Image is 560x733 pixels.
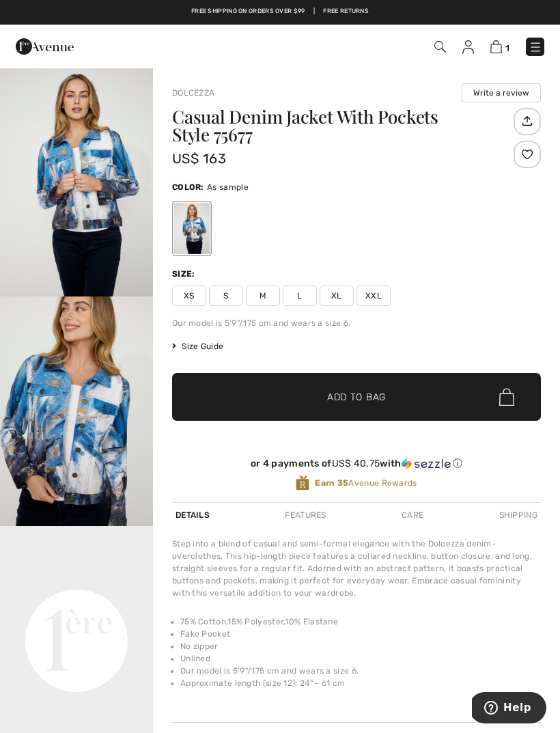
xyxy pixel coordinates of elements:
[16,33,74,60] img: 1ère Avenue
[172,373,541,421] button: Add to Bag
[434,41,446,53] img: Search
[180,677,541,689] li: Approximate length (size 12): 24" - 61 cm
[472,692,546,726] iframe: Opens a widget where you can find more information
[180,616,541,628] li: 75% Cotton,15% Polyester,10% Elastane
[172,538,541,599] div: Step into a blend of casual and semi-formal elegance with the Dolcezza denim-overclothes. This hi...
[516,109,538,133] img: Share
[246,286,280,306] span: M
[172,88,214,98] a: Dolcezza
[402,458,451,470] img: Sezzle
[327,390,386,404] span: Add to Bag
[356,286,391,306] span: XXL
[296,475,309,491] img: Avenue Rewards
[207,182,249,192] span: As sample
[490,40,502,53] img: Shopping Bag
[191,7,305,16] a: Free shipping on orders over $99
[313,7,315,16] span: |
[172,340,223,352] span: Size Guide
[529,40,542,54] img: Menu
[209,286,243,306] span: S
[172,182,204,192] span: Color:
[332,458,380,469] span: US$ 40.75
[172,503,213,527] div: Details
[172,317,541,329] div: Our model is 5'9"/175 cm and wears a size 6.
[172,458,541,475] div: or 4 payments ofUS$ 40.75withSezzle Click to learn more about Sezzle
[462,40,474,54] img: My Info
[172,268,198,280] div: Size:
[16,39,74,52] a: 1ère Avenue
[499,388,514,406] img: Bag.svg
[281,503,329,527] div: Features
[180,640,541,652] li: No zipper
[172,108,510,143] h1: Casual Denim Jacket With Pockets Style 75677
[323,7,369,16] a: Free Returns
[315,477,417,489] span: Avenue Rewards
[490,38,509,55] a: 1
[398,503,427,527] div: Care
[320,286,354,306] span: XL
[496,503,541,527] div: Shipping
[180,652,541,665] li: Unlined
[172,150,226,167] span: US$ 163
[283,286,317,306] span: L
[315,478,348,488] strong: Earn 35
[180,628,541,640] li: Fake Pocket
[505,43,509,53] span: 1
[462,83,541,102] button: Write a review
[174,203,210,254] div: As sample
[172,286,206,306] span: XS
[180,665,541,677] li: Our model is 5'9"/175 cm and wears a size 6.
[172,458,541,470] div: or 4 payments of with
